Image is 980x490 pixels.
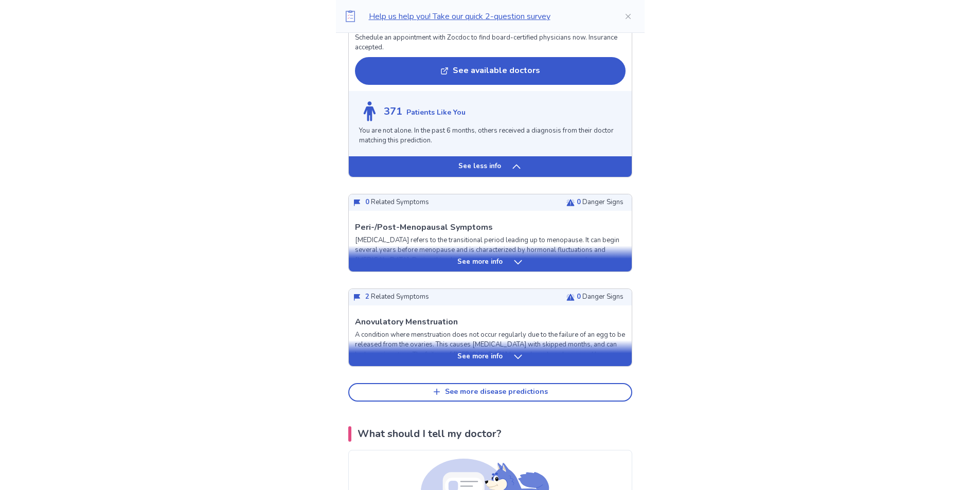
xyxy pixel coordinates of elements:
p: Danger Signs [577,197,623,208]
button: See more disease predictions [348,383,632,402]
span: 0 [577,197,581,207]
p: Danger Signs [577,292,623,302]
button: See available doctors [355,57,626,85]
p: A condition where menstruation does not occur regularly due to the failure of an egg to be releas... [355,330,626,380]
div: See more disease predictions [445,388,548,396]
p: Help us help you! Take our quick 2-question survey [369,10,608,23]
p: See more info [457,257,503,267]
p: What should I tell my doctor? [358,426,502,442]
p: Related Symptoms [365,292,429,302]
p: Patients Like You [406,107,466,118]
span: 2 [365,292,369,301]
p: 371 [384,104,402,119]
p: Peri-/Post-Menopausal Symptoms [355,221,493,233]
p: See more info [457,352,503,362]
p: Schedule an appointment with Zocdoc to find board-certified physicians now. Insurance accepted. [355,33,626,53]
p: Related Symptoms [365,197,429,208]
p: See less info [458,161,501,172]
p: You are not alone. In the past 6 months, others received a diagnosis from their doctor matching t... [359,126,621,146]
p: Anovulatory Menstruation [355,316,458,328]
span: 0 [577,292,581,301]
span: 0 [365,197,369,207]
a: See available doctors [355,53,626,85]
p: [MEDICAL_DATA] refers to the transitional period leading up to menopause. It can begin several ye... [355,235,626,306]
